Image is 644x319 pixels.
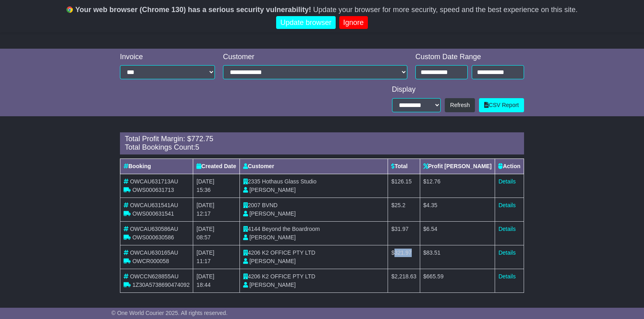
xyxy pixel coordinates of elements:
th: Created Date [193,158,239,174]
span: OWCAU631713AU [130,178,178,185]
span: [DATE] [196,273,214,280]
div: Display [392,85,524,94]
span: 6.54 [426,226,437,232]
span: 4.35 [426,202,437,208]
span: 5 [195,143,199,151]
span: [DATE] [196,202,214,208]
a: Update browser [276,16,335,29]
span: 83.51 [426,249,440,256]
div: Total Profit Margin: $ [125,135,519,144]
span: Update your browser for more security, speed and the best experience on this site. [313,6,578,14]
span: 08:57 [196,234,211,241]
a: Ignore [339,16,368,29]
span: OWCAU630586AU [130,226,178,232]
td: $ [420,174,495,198]
span: OWCR000058 [132,258,169,264]
span: OWS000631541 [132,210,174,217]
td: $ [388,198,420,221]
span: 31.97 [394,226,409,232]
span: [DATE] [196,226,214,232]
span: [PERSON_NAME] [250,210,296,217]
div: Invoice [120,53,215,62]
span: 2,218.63 [394,273,417,280]
td: $ [420,269,495,292]
span: [DATE] [196,178,214,185]
td: $ [420,198,495,221]
span: [DATE] [196,249,214,256]
button: Refresh [445,98,475,112]
th: Profit [PERSON_NAME] [420,158,495,174]
div: Custom Date Range [415,53,524,62]
th: Customer [239,158,388,174]
span: 12.76 [426,178,440,185]
span: K2 OFFICE PTY LTD [262,249,316,256]
span: [PERSON_NAME] [250,258,296,264]
span: 4206 [248,249,260,256]
td: $ [388,245,420,269]
span: 25.2 [394,202,405,208]
td: $ [420,245,495,269]
b: Your web browser (Chrome 130) has a serious security vulnerability! [75,6,311,14]
span: OWCAU630165AU [130,249,178,256]
span: 2335 [248,178,260,185]
a: Details [498,226,516,232]
span: OWCCN628855AU [130,273,179,280]
span: 126.15 [394,178,412,185]
th: Total [388,158,420,174]
span: [PERSON_NAME] [250,187,296,193]
span: BVND [262,202,278,208]
span: 665.59 [426,273,444,280]
span: 2007 [248,202,260,208]
a: Details [498,178,516,185]
span: [PERSON_NAME] [250,282,296,288]
span: [PERSON_NAME] [250,234,296,241]
span: 4144 [248,226,260,232]
th: Action [495,158,524,174]
span: Beyond the Boardroom [262,226,320,232]
span: 15:36 [196,187,211,193]
span: OWS000630586 [132,234,174,241]
td: $ [388,221,420,245]
div: Customer [223,53,407,62]
th: Booking [120,158,193,174]
span: 772.75 [191,135,213,143]
span: K2 OFFICE PTY LTD [262,273,316,280]
span: 4206 [248,273,260,280]
span: OWS000631713 [132,187,174,193]
td: $ [388,174,420,198]
td: $ [420,221,495,245]
a: Details [498,273,516,280]
span: 12:17 [196,210,211,217]
span: OWCAU631541AU [130,202,178,208]
span: 321.97 [394,249,412,256]
span: © One World Courier 2025. All rights reserved. [111,310,228,316]
span: 11:17 [196,258,211,264]
span: 1Z30A5738690474092 [132,282,190,288]
a: Details [498,249,516,256]
td: $ [388,269,420,292]
a: CSV Report [479,98,524,112]
a: Details [498,202,516,208]
span: 18:44 [196,282,211,288]
span: Hothaus Glass Studio [262,178,316,185]
div: Total Bookings Count: [125,143,519,152]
